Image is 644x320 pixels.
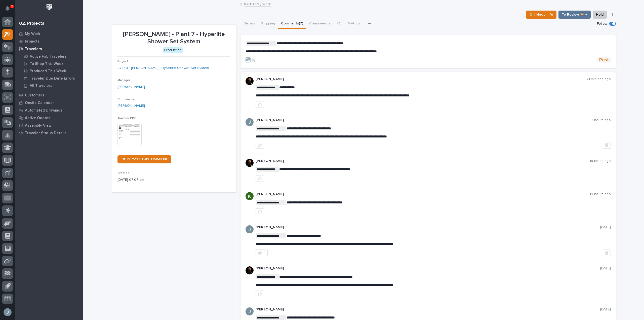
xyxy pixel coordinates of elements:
button: Notifications [2,3,13,14]
span: Coordinator [117,98,135,101]
button: To Review 👨‍🏭 → [558,11,591,19]
p: Onsite Calendar [25,101,54,105]
a: Assembly View [15,122,83,129]
a: Traveler Due Date Errors [19,75,83,82]
div: Notifications3 [6,6,13,14]
button: Delete post [603,250,611,256]
p: Active Fab Travelers [30,54,67,59]
span: To Review 👨‍🏭 → [562,12,587,18]
a: Active Fab Travelers [19,53,83,60]
a: My Work [15,30,83,38]
p: 19 hours ago [590,192,611,196]
div: Production [163,47,183,53]
p: My Work [25,32,40,36]
span: ⏳ I Need Info [529,12,553,18]
p: 2 hours ago [591,118,611,122]
p: 19 hours ago [590,159,611,163]
img: zmKUmRVDQjmBLfnAs97p [246,159,254,167]
img: ACg8ocIJHU6JEmo4GV-3KL6HuSvSpWhSGqG5DdxF6tKpN6m2=s96-c [246,225,254,233]
img: Workspace Logo [45,3,54,12]
p: 21 minutes ago [587,77,611,81]
button: Hold [593,11,607,19]
a: All Travelers [19,82,83,89]
button: Comments (7) [278,19,306,29]
button: like this post [256,101,264,108]
img: zmKUmRVDQjmBLfnAs97p [246,77,254,85]
a: Travelers [15,45,83,53]
a: [PERSON_NAME] [117,103,145,109]
button: Post [597,57,611,63]
p: Produced This Week [30,69,66,74]
p: Customers [25,93,44,98]
button: Details [240,19,258,29]
p: To Shop This Week [30,62,63,66]
p: [PERSON_NAME] [256,77,587,81]
p: Traveler Due Date Errors [30,76,75,81]
p: Traveler Status Details [25,131,66,135]
p: [PERSON_NAME] [256,192,590,196]
a: Traveler Status Details [15,129,83,137]
button: 1 [256,250,268,256]
p: Travelers [25,47,42,51]
p: [DATE] [600,307,611,312]
p: [PERSON_NAME] [256,225,600,230]
span: Manager [117,79,130,82]
p: [DATE] 07:07 am [117,177,230,183]
img: ACg8ocJ82m_yTv-Z4hb_fCauuLRC_sS2187g2m0EbYV5PNiMLtn0JYTq=s96-c [246,192,254,200]
button: Metrics [345,19,363,29]
button: like this post [256,208,264,215]
a: Active Quotes [15,114,83,122]
button: Components [306,19,334,29]
a: [PERSON_NAME] [117,84,145,90]
p: [PERSON_NAME] [256,266,600,271]
img: ACg8ocIJHU6JEmo4GV-3KL6HuSvSpWhSGqG5DdxF6tKpN6m2=s96-c [246,118,254,126]
span: Project [117,60,128,63]
a: To Shop This Week [19,60,83,67]
span: Created [117,172,129,175]
div: 02. Projects [19,21,44,26]
a: DUPLICATE THIS TRAVELER [117,155,171,163]
button: like this post [256,142,264,149]
p: [PERSON_NAME] [256,118,591,122]
button: FAI [334,19,345,29]
button: Shipping [258,19,278,29]
a: Automated Drawings [15,106,83,114]
p: All Travelers [30,84,52,88]
p: [DATE] [600,266,611,271]
a: Produced This Week [19,67,83,75]
p: 3 [11,5,13,8]
p: Follow [597,22,607,26]
button: like this post [256,175,264,182]
img: ACg8ocIJHU6JEmo4GV-3KL6HuSvSpWhSGqG5DdxF6tKpN6m2=s96-c [246,307,254,315]
span: Hold [596,12,603,18]
p: Projects [25,39,39,44]
button: ⏳ I Need Info [526,11,556,19]
button: Delete post [603,142,611,149]
p: Active Quotes [25,116,50,120]
button: like this post [256,291,264,297]
p: [DATE] [600,225,611,230]
p: [PERSON_NAME] [256,159,590,163]
p: Automated Drawings [25,108,62,113]
button: users-avatar [2,307,13,317]
span: Post [599,57,609,63]
a: Projects [15,38,83,45]
a: 27249 - [PERSON_NAME] - Hyperlite Shower Set System [117,65,209,71]
p: Assembly View [25,123,51,128]
a: Customers [15,91,83,99]
img: zmKUmRVDQjmBLfnAs97p [246,266,254,274]
span: DUPLICATE THIS TRAVELER [122,158,167,161]
a: Back toMy Work [244,1,271,7]
a: Onsite Calendar [15,99,83,106]
span: Traveler PDF [117,117,136,120]
p: [PERSON_NAME] - Plant 7 - Hyperlite Shower Set System [117,31,230,45]
div: 1 [264,251,265,255]
p: [PERSON_NAME] [256,307,600,312]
